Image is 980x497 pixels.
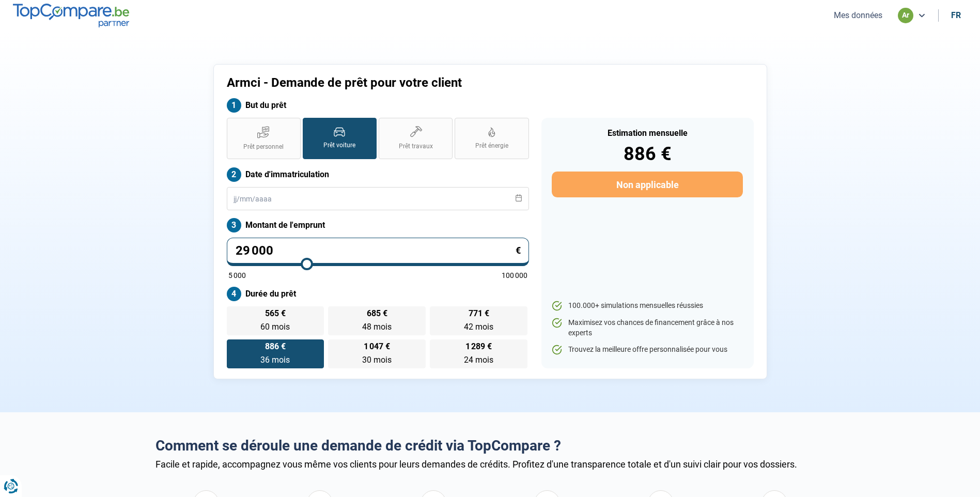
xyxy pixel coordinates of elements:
span: 42 mois [464,322,493,332]
span: 565 € [265,309,286,318]
span: 30 mois [362,355,392,365]
input: jj/mm/aaaa [227,187,529,210]
div: Estimation mensuelle [552,129,742,137]
span: 685 € [367,309,387,318]
span: € [516,246,521,255]
label: Montant de l'emprunt [227,218,529,232]
span: 36 mois [260,355,290,365]
span: Prêt énergie [475,142,508,150]
span: 60 mois [260,322,290,332]
button: Non applicable [552,172,742,197]
span: 1 047 € [364,343,390,351]
h2: Comment se déroule une demande de crédit via TopCompare ? [155,437,825,455]
span: 771 € [469,309,489,318]
label: Durée du prêt [227,287,529,301]
img: TopCompare.be [13,4,129,27]
span: Prêt personnel [243,143,284,151]
span: 5 000 [228,272,246,279]
button: Mes données [831,10,885,21]
span: 48 mois [362,322,392,332]
li: 100.000+ simulations mensuelles réussies [552,301,742,311]
div: fr [951,10,961,20]
span: 886 € [265,343,286,351]
li: Trouvez la meilleure offre personnalisée pour vous [552,345,742,355]
span: Prêt travaux [399,142,433,151]
div: ar [898,8,913,23]
span: 24 mois [464,355,493,365]
h1: Armci - Demande de prêt pour votre client [227,75,619,90]
label: Date d'immatriculation [227,167,529,182]
span: 1 289 € [465,343,492,351]
div: 886 € [552,145,742,163]
span: 100 000 [502,272,527,279]
div: Facile et rapide, accompagnez vous même vos clients pour leurs demandes de crédits. Profitez d'un... [155,459,825,470]
span: Prêt voiture [323,141,355,150]
li: Maximisez vos chances de financement grâce à nos experts [552,318,742,338]
label: But du prêt [227,98,529,113]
